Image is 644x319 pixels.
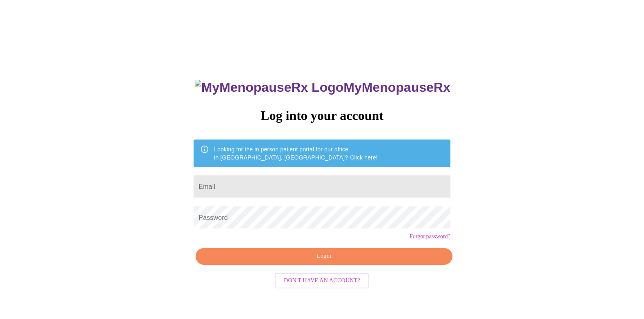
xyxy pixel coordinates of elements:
[275,273,369,289] button: Don't have an account?
[195,80,343,95] img: MyMenopauseRx Logo
[350,154,378,161] a: Click here!
[195,80,450,95] h3: MyMenopauseRx
[196,248,452,265] button: Login
[284,276,360,286] span: Don't have an account?
[194,108,450,123] h3: Log into your account
[273,277,371,284] a: Don't have an account?
[410,233,450,240] a: Forgot password?
[214,142,378,165] div: Looking for the in person patient portal for our office in [GEOGRAPHIC_DATA], [GEOGRAPHIC_DATA]?
[205,251,443,261] span: Login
